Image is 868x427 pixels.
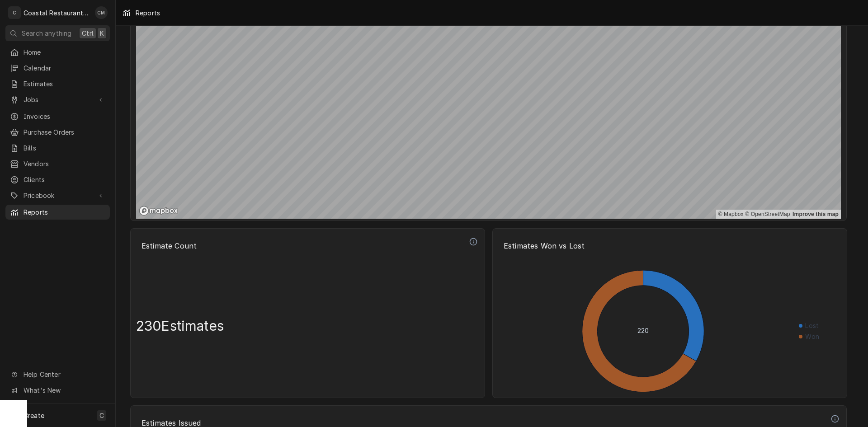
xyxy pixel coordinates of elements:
span: Ctrl [82,28,94,38]
a: Go to What's New [5,383,110,398]
a: Purchase Orders [5,125,110,140]
p: 230 Estimates [136,259,224,392]
div: Coastal Restaurant Repair [24,8,90,18]
a: Improve this map [793,211,839,217]
span: Search anything [22,28,71,38]
span: Pricebook [24,191,92,200]
a: Go to Jobs [5,92,110,107]
canvas: Map [136,17,841,219]
span: Jobs [24,95,92,104]
a: Reports [5,205,110,220]
p: Estimates Won vs Lost [498,236,841,256]
span: Help Center [24,370,104,379]
p: Won [805,332,819,341]
p: Estimate Count [136,236,467,256]
span: Calendar [24,63,105,73]
a: Home [5,45,110,60]
a: Mapbox homepage [139,206,179,216]
div: Chad McMaster's Avatar [95,6,108,19]
span: C [99,411,104,420]
a: Estimates [5,76,110,91]
a: Invoices [5,109,110,124]
a: Go to Pricebook [5,188,110,203]
span: Estimates [24,79,105,89]
span: What's New [24,385,104,395]
span: Vendors [24,159,105,169]
a: Mapbox [718,211,744,217]
span: K [100,28,104,38]
span: Bills [24,143,105,153]
text: 220 [637,327,649,334]
span: Create [24,412,44,419]
a: Bills [5,141,110,155]
div: C [8,6,21,19]
span: Invoices [24,112,105,121]
span: Reports [24,207,105,217]
button: Search anythingCtrlK [5,25,110,41]
a: OpenStreetMap [745,211,790,217]
a: Clients [5,172,110,187]
span: Home [24,47,105,57]
span: Purchase Orders [24,127,105,137]
a: Go to Help Center [5,367,110,382]
a: Calendar [5,61,110,75]
div: CM [95,6,108,19]
a: Vendors [5,156,110,171]
span: Clients [24,175,105,184]
p: Lost [805,321,819,330]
